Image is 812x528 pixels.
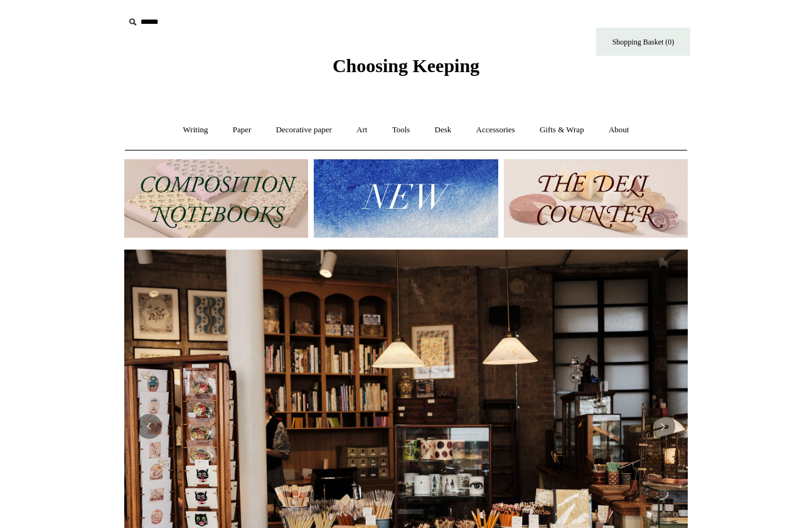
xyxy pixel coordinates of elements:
img: 202302 Composition ledgers.jpg__PID:69722ee6-fa44-49dd-a067-31375e5d54ec [124,159,308,238]
a: Tools [381,114,422,147]
img: The Deli Counter [504,159,688,238]
a: Decorative paper [265,114,343,147]
a: Shopping Basket (0) [596,28,690,56]
a: Paper [222,114,263,147]
a: Art [345,114,378,147]
span: Choosing Keeping [333,55,479,76]
button: Next [650,414,675,439]
a: About [597,114,641,147]
a: Gifts & Wrap [528,114,596,147]
img: New.jpg__PID:f73bdf93-380a-4a35-bcfe-7823039498e1 [314,159,498,238]
a: Writing [172,114,220,147]
button: Previous [137,414,162,439]
a: Accessories [465,114,526,147]
a: Desk [424,114,463,147]
a: Choosing Keeping [333,65,479,74]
